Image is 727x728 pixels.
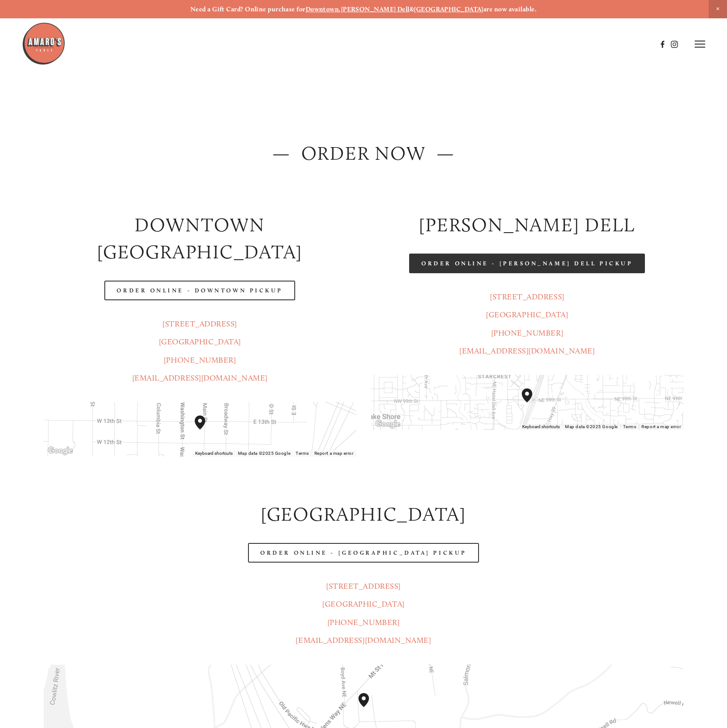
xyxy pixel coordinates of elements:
[159,337,241,347] a: [GEOGRAPHIC_DATA]
[164,355,236,365] a: [PHONE_NUMBER]
[339,5,341,13] strong: ,
[104,281,295,300] a: Order Online - Downtown pickup
[238,451,290,456] span: Map data ©2025 Google
[162,319,237,329] a: [STREET_ADDRESS]
[358,693,379,721] div: Amaro's Table 1300 Mount Saint Helens Way Northeast Castle Rock, WA, 98611, United States
[314,451,354,456] a: Report a map error
[248,543,479,563] a: Order Online - [GEOGRAPHIC_DATA] Pickup
[46,445,75,457] a: Open this area in Google Maps (opens a new window)
[486,310,568,319] a: [GEOGRAPHIC_DATA]
[296,451,309,456] a: Terms
[373,419,402,430] img: Google
[565,424,617,429] span: Map data ©2025 Google
[490,292,565,302] a: [STREET_ADDRESS]
[132,373,268,383] a: [EMAIL_ADDRESS][DOMAIN_NAME]
[459,346,595,356] a: [EMAIL_ADDRESS][DOMAIN_NAME]
[22,22,65,65] img: Amaro's Table
[623,424,637,429] a: Terms
[44,140,683,167] h2: — ORDER NOW —
[341,5,410,13] a: [PERSON_NAME] Dell
[190,5,306,13] strong: Need a Gift Card? Online purchase for
[373,419,402,430] a: Open this area in Google Maps (opens a new window)
[409,254,645,273] a: Order Online - [PERSON_NAME] Dell Pickup
[306,5,339,13] a: Downtown
[414,5,483,13] a: [GEOGRAPHIC_DATA]
[195,450,233,457] button: Keyboard shortcuts
[44,501,683,528] h2: [GEOGRAPHIC_DATA]
[410,5,414,13] strong: &
[296,635,431,645] a: [EMAIL_ADDRESS][DOMAIN_NAME]
[322,581,404,609] a: [STREET_ADDRESS][GEOGRAPHIC_DATA]
[46,445,75,457] img: Google
[327,618,400,627] a: [PHONE_NUMBER]
[483,5,537,13] strong: are now available.
[44,212,356,266] h2: Downtown [GEOGRAPHIC_DATA]
[195,416,216,443] div: Amaro's Table 1220 Main Street vancouver, United States
[371,212,684,239] h2: [PERSON_NAME] DELL
[522,424,560,430] button: Keyboard shortcuts
[522,388,543,416] div: Amaro's Table 816 Northeast 98th Circle Vancouver, WA, 98665, United States
[641,424,681,429] a: Report a map error
[491,328,564,338] a: [PHONE_NUMBER]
